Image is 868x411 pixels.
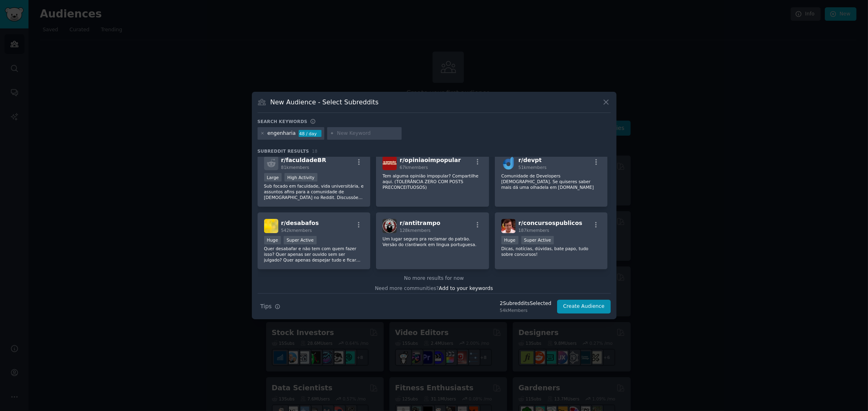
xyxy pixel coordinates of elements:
[270,98,378,106] h3: New Audience - Select Subreddits
[383,219,397,233] img: antitrampo
[501,173,601,190] p: Comunidade de Developers [DEMOGRAPHIC_DATA]. Se quiseres saber mais dá uma olhadela em [DOMAIN_NAME]
[258,282,611,292] div: Need more communities?
[439,286,493,291] span: Add to your keywords
[337,130,399,137] input: New Keyword
[518,165,547,170] span: 51k members
[281,157,326,163] span: r/ faculdadeBR
[264,219,278,233] img: desabafos
[264,183,364,200] p: Sub focado em faculdade, vida universitária, e assuntos afins para a comunidade de [DEMOGRAPHIC_D...
[258,275,611,282] div: No more results for now
[501,219,516,233] img: concursospublicos
[281,228,312,233] span: 542k members
[400,228,431,233] span: 128k members
[258,119,308,124] h3: Search keywords
[284,173,317,182] div: High Activity
[501,156,516,170] img: devpt
[260,302,272,311] span: Tips
[281,220,319,226] span: r/ desabafos
[284,236,317,244] div: Super Active
[518,220,582,226] span: r/ concursospublicos
[518,157,542,163] span: r/ devpt
[501,236,518,244] div: Huge
[557,300,611,314] button: Create Audience
[258,299,283,314] button: Tips
[400,220,440,226] span: r/ antitrampo
[500,307,551,313] div: 54k Members
[267,130,296,137] div: engenharia
[264,236,281,244] div: Huge
[299,130,321,137] div: 48 / day
[400,165,428,170] span: 67k members
[501,246,601,257] p: Dicas, notícias, dúvidas, bate papo, tudo sobre concursos!
[258,148,309,154] span: Subreddit Results
[400,157,461,163] span: r/ opiniaoimpopular
[521,236,554,244] div: Super Active
[500,300,551,307] div: 2 Subreddit s Selected
[312,149,318,154] span: 18
[281,165,309,170] span: 81k members
[264,173,282,182] div: Large
[383,236,483,247] p: Um lugar seguro pra reclamar do patrão. Versão do r/antiwork em lingua portuguesa.
[264,246,364,263] p: Quer desabafar e não tem com quem fazer isso? Quer apenas ser ouvido sem ser julgado? Quer apenas...
[383,173,483,190] p: Tem alguma opinião impopular? Compartilhe aqui. (TOLERÂNCIA ZERO COM POSTS PRECONCEITUOSOS)
[518,228,549,233] span: 187k members
[383,156,397,170] img: opiniaoimpopular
